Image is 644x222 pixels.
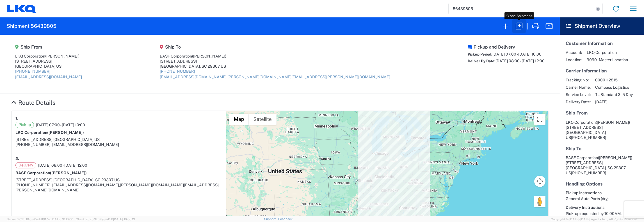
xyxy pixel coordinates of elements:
span: [STREET_ADDRESS], [15,178,53,182]
span: [DATE] 07:00 - [DATE] 10:00 [492,52,542,56]
div: LKQ Corporation [15,54,82,59]
span: Pickup Period: [468,52,492,56]
address: [GEOGRAPHIC_DATA] US [566,120,638,140]
div: General Auto Parts (dry) - [566,196,638,201]
span: Compass Logistics [595,85,633,90]
button: Show satellite imagery [249,114,277,125]
div: BASF Corporation [160,54,390,59]
strong: 1. [15,115,18,122]
span: Service Level: [566,92,591,97]
div: [PHONE_NUMBER], [EMAIL_ADDRESS][DOMAIN_NAME] [15,142,222,147]
span: Deliver By Date: [468,59,495,63]
span: [DATE] 08:00 - [DATE] 12:00 [38,163,87,168]
button: Show street map [229,114,249,125]
span: [GEOGRAPHIC_DATA], SC 29307 US [53,178,120,182]
span: Delivery Date: [566,99,591,104]
span: 9999 - Master Location [587,57,628,62]
header: Shipment Overview [560,17,644,35]
span: [DATE] 07:00 - [DATE] 10:00 [36,122,85,127]
span: Delivery [15,162,36,168]
span: ([PERSON_NAME]) [192,54,226,58]
div: Pick-up requested by 10:00AM. [566,211,638,216]
span: Location: [566,57,582,62]
a: [PHONE_NUMBER] [15,69,50,74]
h2: Shipment 56439805 [7,23,56,29]
a: Hide Details [11,99,56,106]
a: Support [264,217,278,221]
h5: Ship To [566,146,638,151]
span: [DATE] 10:06:13 [113,218,135,221]
span: [DATE] [595,99,633,104]
strong: 2. [15,155,19,162]
span: Client: 2025.18.0-198a450 [76,218,135,221]
span: [DATE] 08:00 - [DATE] 12:00 [495,59,545,63]
span: ([PERSON_NAME]) [45,54,79,58]
h5: Carrier Information [566,68,638,74]
span: [DATE] 10:10:00 [51,218,73,221]
address: [GEOGRAPHIC_DATA], SC 29307 US [566,155,638,175]
strong: LKQ Corporation [15,130,84,135]
span: Account: [566,50,582,55]
span: TL Standard 3 - 5 Day [595,92,633,97]
h6: Delivery Instructions [566,205,638,210]
input: Shipment, tracking or reference number [449,3,594,14]
strong: BASF Corporation [15,171,87,175]
span: Copyright © [DATE]-[DATE] Agistix Inc., All Rights Reserved [551,217,637,222]
span: [STREET_ADDRESS], [15,137,53,142]
span: [PHONE_NUMBER] [571,171,606,175]
span: Pickup [15,122,34,128]
span: LKQ Corporation [587,50,628,55]
span: [PHONE_NUMBER] [571,135,606,140]
h5: Customer Information [566,41,638,46]
div: [PHONE_NUMBER], [EMAIL_ADDRESS][DOMAIN_NAME],[PERSON_NAME][DOMAIN_NAME][EMAIL_ADDRESS][PERSON_NAM... [15,182,222,193]
a: [PHONE_NUMBER] [160,69,195,74]
span: BASF Corporation [STREET_ADDRESS] [566,155,632,165]
span: Server: 2025.18.0-a0edd1917ac [7,218,73,221]
span: LKQ Corporation [566,120,596,125]
span: ([PERSON_NAME]) [50,171,87,175]
h5: Handling Options [566,181,638,187]
div: [STREET_ADDRESS] [15,59,82,64]
span: 0000112815 [595,77,633,83]
span: Tracking No: [566,77,591,83]
h6: Pickup Instructions [566,191,638,195]
span: [STREET_ADDRESS] [566,125,603,130]
a: [EMAIL_ADDRESS][DOMAIN_NAME],[PERSON_NAME][DOMAIN_NAME][EMAIL_ADDRESS][PERSON_NAME][DOMAIN_NAME] [160,75,390,79]
span: Carrier Name: [566,85,591,90]
span: ([PERSON_NAME]) [596,120,630,125]
button: Map camera controls [534,176,545,187]
span: [GEOGRAPHIC_DATA] US [53,137,100,142]
h5: Ship To [160,44,390,50]
span: ([PERSON_NAME]) [598,155,632,160]
a: Feedback [278,217,293,221]
div: [GEOGRAPHIC_DATA] US [15,64,82,69]
div: [GEOGRAPHIC_DATA], SC 29307 US [160,64,390,69]
h5: Pickup and Delivery [468,44,545,50]
button: Toggle fullscreen view [534,114,545,125]
div: [STREET_ADDRESS] [160,59,390,64]
button: Drag Pegman onto the map to open Street View [534,196,545,207]
a: [EMAIL_ADDRESS][DOMAIN_NAME] [15,75,82,79]
h5: Ship From [15,44,82,50]
h5: Ship From [566,110,638,116]
span: ([PERSON_NAME]) [47,130,84,135]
